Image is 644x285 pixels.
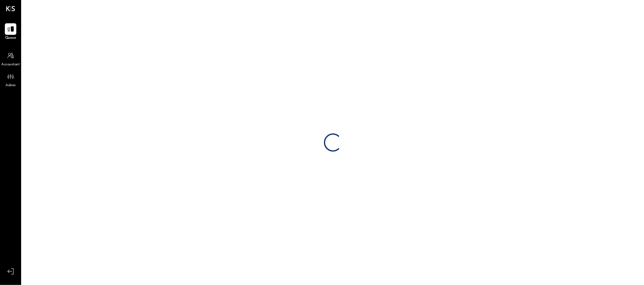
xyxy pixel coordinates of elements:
span: Queue [5,35,16,41]
span: Accountant [2,62,20,67]
span: Admin [5,83,16,88]
a: Accountant [0,50,21,67]
a: Admin [0,71,21,88]
a: Queue [0,23,21,41]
